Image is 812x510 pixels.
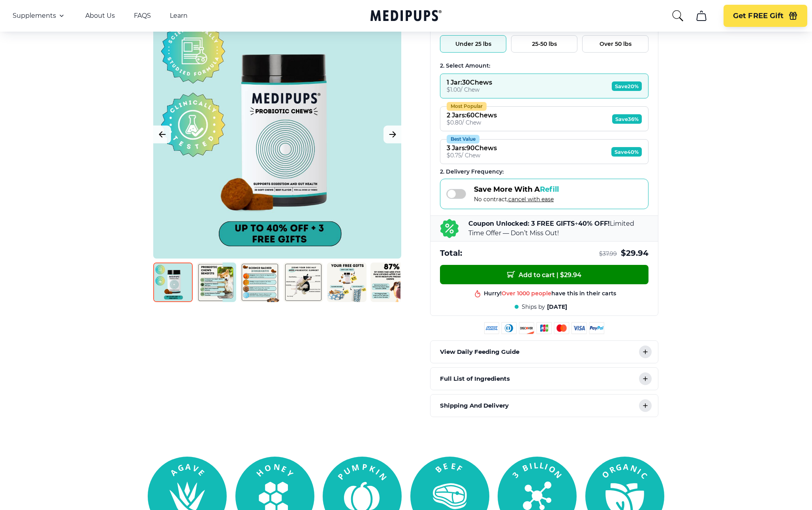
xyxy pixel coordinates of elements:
[153,125,171,143] button: Previous Image
[612,114,642,124] span: Save 36%
[692,6,711,25] button: cart
[611,147,642,157] span: Save 40%
[440,62,648,70] div: 2. Select Amount:
[599,250,617,258] span: $ 37.99
[511,35,577,53] button: 25-50 lbs
[370,263,410,302] img: Probiotic Dog Chews | Natural Dog Supplements
[724,5,807,27] button: Get FREE Gift
[468,220,575,227] b: Coupon Unlocked: 3 FREE GIFTS
[578,220,610,227] b: 40% OFF!
[153,263,193,302] img: Probiotic Dog Chews | Natural Dog Supplements
[447,111,497,119] div: 2 Jars : 60 Chews
[13,12,56,20] span: Supplements
[474,185,559,194] span: Save More With A
[447,144,497,152] div: 3 Jars : 90 Chews
[484,322,604,334] img: payment methods
[447,79,492,86] div: 1 Jar : 30 Chews
[197,263,236,302] img: Probiotic Dog Chews | Natural Dog Supplements
[440,347,519,357] p: View Daily Feeding Guide
[502,290,551,297] span: Over 1000 people
[447,135,479,144] div: Best Value
[447,102,487,111] div: Most Popular
[547,303,567,311] span: [DATE]
[134,12,151,20] a: FAQS
[540,185,559,194] span: Refill
[447,86,492,93] div: $ 1.00 / Chew
[13,11,66,21] button: Supplements
[370,8,442,25] a: Medipups
[440,374,510,383] p: Full List of Ingredients
[440,35,506,53] button: Under 25 lbs
[474,196,559,203] span: No contract,
[507,270,581,279] span: Add to cart | $ 29.94
[447,152,497,159] div: $ 0.75 / Chew
[170,12,188,20] a: Learn
[383,125,401,143] button: Next Image
[440,248,462,259] span: Total:
[468,219,648,238] p: + Limited Time Offer — Don’t Miss Out!
[621,248,648,259] span: $ 29.94
[447,119,497,126] div: $ 0.80 / Chew
[484,290,616,297] div: Hurry! have this in their carts
[440,265,648,284] button: Add to cart | $29.94
[612,81,642,91] span: Save 20%
[284,263,323,302] img: Probiotic Dog Chews | Natural Dog Supplements
[733,11,784,21] span: Get FREE Gift
[522,303,545,311] span: Ships by
[440,106,648,131] button: Most Popular2 Jars:60Chews$0.80/ ChewSave36%
[240,263,280,302] img: Probiotic Dog Chews | Natural Dog Supplements
[440,139,648,164] button: Best Value3 Jars:90Chews$0.75/ ChewSave40%
[671,9,684,22] button: search
[327,263,367,302] img: Probiotic Dog Chews | Natural Dog Supplements
[440,168,504,175] span: 2 . Delivery Frequency:
[440,74,648,98] button: 1 Jar:30Chews$1.00/ ChewSave20%
[85,12,115,20] a: About Us
[440,401,509,410] p: Shipping And Delivery
[508,196,554,203] span: cancel with ease
[582,35,648,53] button: Over 50 lbs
